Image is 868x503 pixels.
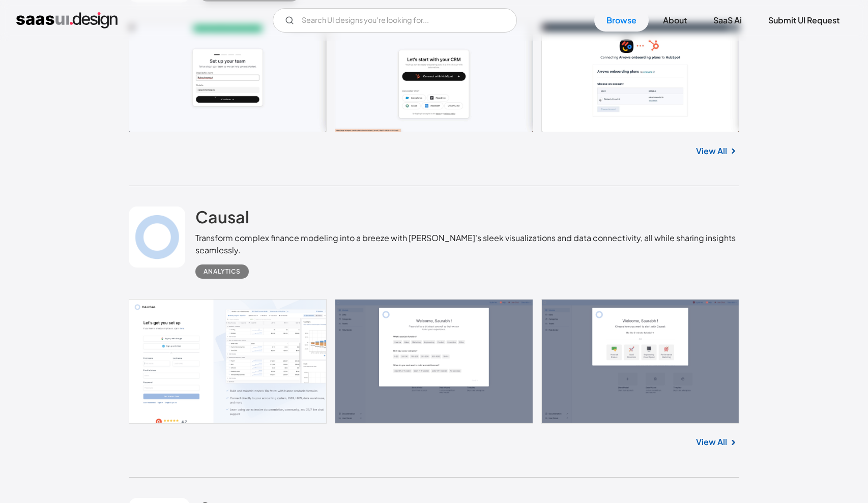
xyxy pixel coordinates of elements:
[594,9,649,32] a: Browse
[696,436,727,448] a: View All
[16,12,118,28] a: home
[701,9,754,32] a: SaaS Ai
[273,8,517,33] input: Search UI designs you're looking for...
[756,9,852,32] a: Submit UI Request
[195,206,249,232] a: Causal
[195,206,249,227] h2: Causal
[195,232,739,256] div: Transform complex finance modeling into a breeze with [PERSON_NAME]'s sleek visualizations and da...
[651,9,699,32] a: About
[273,8,517,33] form: Email Form
[204,265,241,278] div: Analytics
[696,145,727,157] a: View All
